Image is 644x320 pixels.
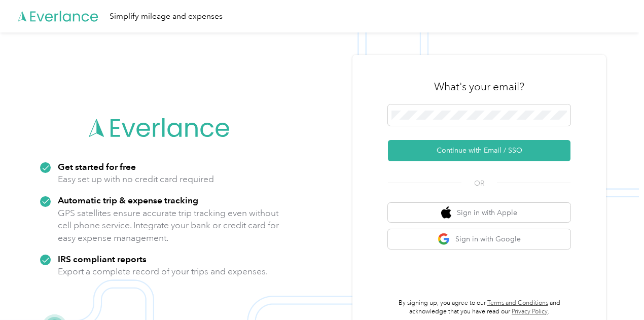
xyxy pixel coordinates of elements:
strong: Get started for free [58,161,136,172]
a: Terms and Conditions [487,299,548,307]
p: GPS satellites ensure accurate trip tracking even without cell phone service. Integrate your bank... [58,207,279,244]
img: apple logo [441,206,451,219]
p: By signing up, you agree to our and acknowledge that you have read our . [388,299,570,316]
button: google logoSign in with Google [388,229,570,249]
button: Continue with Email / SSO [388,140,570,161]
strong: IRS compliant reports [58,254,147,264]
p: Export a complete record of your trips and expenses. [58,265,268,278]
div: Simplify mileage and expenses [110,10,223,23]
img: google logo [438,233,450,245]
button: apple logoSign in with Apple [388,203,570,223]
h3: What's your email? [434,80,524,94]
p: Easy set up with no credit card required [58,173,214,186]
strong: Automatic trip & expense tracking [58,195,198,205]
span: OR [461,178,497,189]
a: Privacy Policy [512,308,548,315]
